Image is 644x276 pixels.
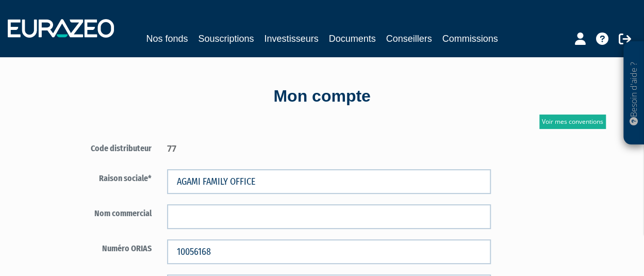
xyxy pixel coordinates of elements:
label: Nom commercial [46,204,159,220]
a: Voir mes conventions [539,115,606,129]
a: Commissions [442,31,498,46]
div: 77 [159,139,499,155]
p: Besoin d'aide ? [628,47,640,140]
label: Raison sociale* [46,169,159,185]
a: Investisseurs [264,31,318,46]
a: Nos fonds [146,31,188,46]
img: 1732889491-logotype_eurazeo_blanc_rvb.png [8,19,114,38]
a: Conseillers [386,31,432,46]
label: Numéro ORIAS [46,239,159,255]
label: Code distributeur [46,139,159,155]
a: Documents [329,31,376,46]
div: Mon compte [28,85,616,108]
a: Souscriptions [198,31,254,46]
